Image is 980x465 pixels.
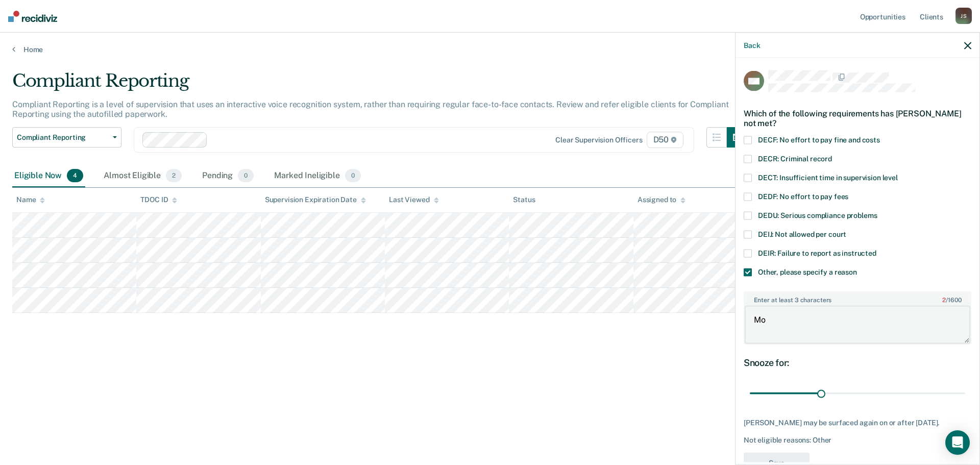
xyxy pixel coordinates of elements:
[745,306,970,344] textarea: Mo
[345,169,361,182] span: 0
[16,195,45,204] div: Name
[744,419,971,427] div: [PERSON_NAME] may be surfaced again on or after [DATE].
[744,357,971,368] div: Snooze for:
[200,165,256,187] div: Pending
[942,297,961,304] span: / 1600
[758,136,880,144] span: DECF: No effort to pay fine and costs
[238,169,254,182] span: 0
[758,174,898,182] span: DECT: Insufficient time in supervision level
[758,249,876,257] span: DEIR: Failure to report as instructed
[555,136,642,144] div: Clear supervision officers
[8,11,57,22] img: Recidiviz
[745,292,970,304] label: Enter at least 3 characters
[647,132,683,148] span: D50
[744,41,760,50] button: Back
[265,195,366,204] div: Supervision Expiration Date
[955,8,972,24] div: J S
[102,165,184,187] div: Almost Eligible
[140,195,177,204] div: TDOC ID
[758,155,832,163] span: DECR: Criminal record
[758,192,848,201] span: DEDF: No effort to pay fees
[744,436,971,445] div: Not eligible reasons: Other
[758,230,846,238] span: DEIJ: Not allowed per court
[17,133,109,142] span: Compliant Reporting
[942,297,946,304] span: 2
[389,195,438,204] div: Last Viewed
[945,430,970,455] div: Open Intercom Messenger
[12,165,85,187] div: Eligible Now
[12,45,968,54] a: Home
[744,100,971,136] div: Which of the following requirements has [PERSON_NAME] not met?
[12,100,728,119] p: Compliant Reporting is a level of supervision that uses an interactive voice recognition system, ...
[638,195,685,204] div: Assigned to
[758,268,857,276] span: Other, please specify a reason
[166,169,182,182] span: 2
[12,70,747,100] div: Compliant Reporting
[758,211,877,219] span: DEDU: Serious compliance problems
[67,169,83,182] span: 4
[272,165,363,187] div: Marked Ineligible
[513,195,535,204] div: Status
